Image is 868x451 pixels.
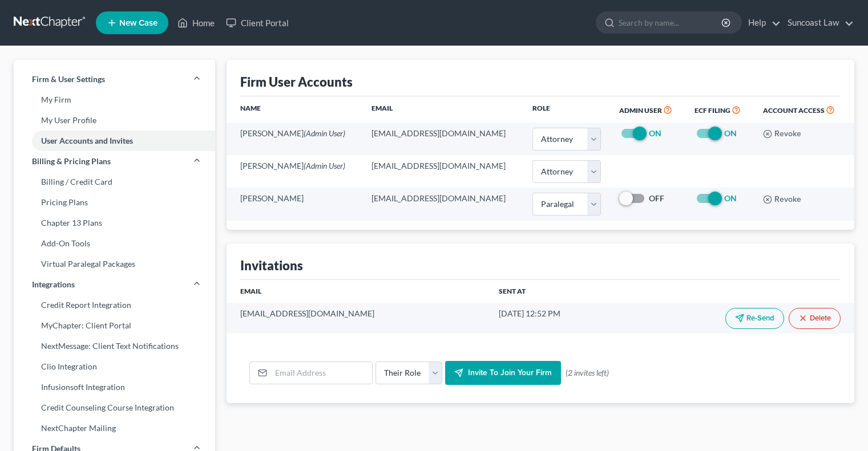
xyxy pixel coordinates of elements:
a: Pricing Plans [14,192,215,213]
button: Revoke [763,129,801,139]
td: [EMAIL_ADDRESS][DOMAIN_NAME] [362,188,524,220]
th: Email [362,96,524,123]
strong: ON [649,128,661,138]
a: Client Portal [220,13,294,33]
button: Re-Send [725,308,784,329]
button: Invite to join your firm [445,361,561,385]
a: MyChapter: Client Portal [14,315,215,336]
span: New Case [119,19,158,27]
td: [PERSON_NAME] [227,155,362,188]
a: Virtual Paralegal Packages [14,254,215,274]
td: [EMAIL_ADDRESS][DOMAIN_NAME] [362,155,524,188]
a: Help [742,13,781,33]
button: Revoke [763,195,801,204]
a: NextMessage: Client Text Notifications [14,336,215,356]
input: Search by name... [619,12,723,33]
span: Billing & Pricing Plans [32,156,111,167]
a: My User Profile [14,110,215,131]
a: Credit Report Integration [14,295,215,315]
a: User Accounts and Invites [14,131,215,151]
a: Billing & Pricing Plans [14,151,215,172]
span: (2 invites left) [566,367,609,379]
a: Billing / Credit Card [14,172,215,192]
a: My Firm [14,90,215,110]
a: Clio Integration [14,356,215,377]
a: Suncoast Law [782,13,854,33]
th: Email [227,280,489,303]
th: Name [227,96,362,123]
a: NextChapter Mailing [14,418,215,438]
button: Delete [789,308,841,329]
strong: OFF [649,193,664,203]
strong: ON [724,193,737,203]
span: (Admin User) [304,128,345,138]
span: Invite to join your firm [468,368,552,377]
div: Invitations [240,257,303,274]
a: Chapter 13 Plans [14,213,215,233]
span: Account Access [763,106,825,115]
td: [EMAIL_ADDRESS][DOMAIN_NAME] [227,303,489,334]
a: Home [172,13,220,33]
div: Firm User Accounts [240,74,353,90]
span: Integrations [32,279,75,290]
th: Sent At [490,280,623,303]
a: Firm & User Settings [14,69,215,90]
span: Admin User [619,106,662,115]
td: [PERSON_NAME] [227,123,362,155]
th: Role [523,96,610,123]
span: ECF Filing [695,106,730,115]
td: [PERSON_NAME] [227,188,362,220]
input: Email Address [271,362,372,384]
a: Credit Counseling Course Integration [14,397,215,418]
span: (Admin User) [304,161,345,170]
td: [EMAIL_ADDRESS][DOMAIN_NAME] [362,123,524,155]
span: Firm & User Settings [32,74,105,85]
td: [DATE] 12:52 PM [490,303,623,334]
a: Infusionsoft Integration [14,377,215,397]
strong: ON [724,128,737,138]
a: Integrations [14,274,215,295]
a: Add-On Tools [14,233,215,254]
